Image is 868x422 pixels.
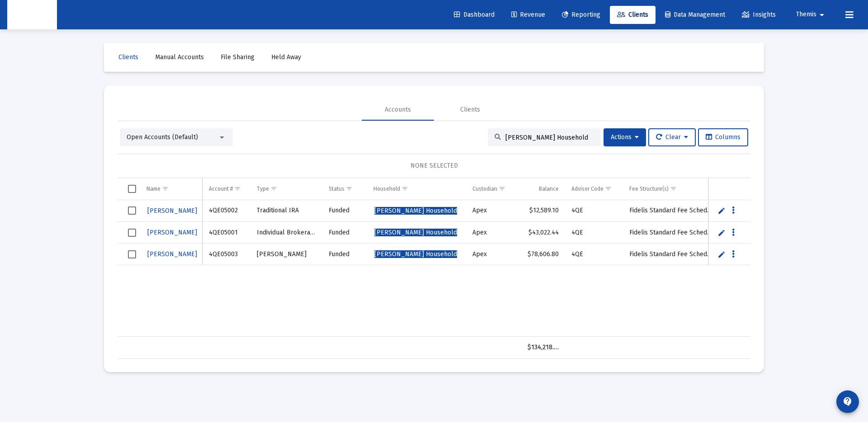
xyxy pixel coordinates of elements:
[128,206,136,215] div: Select row
[656,133,688,141] span: Clear
[111,48,146,66] a: Clients
[367,178,466,200] td: Column Household
[460,105,480,114] div: Clients
[555,6,608,24] a: Reporting
[213,48,262,66] a: File Sharing
[466,244,521,265] td: Apex
[146,185,160,192] div: Name
[466,178,521,200] td: Column Custodian
[155,53,204,61] span: Manual Accounts
[118,178,750,359] div: Data grid
[698,128,748,146] button: Columns
[322,178,367,200] td: Column Status
[270,185,277,192] span: Show filter options for column 'Type'
[521,200,565,222] td: $12,589.10
[373,185,400,192] div: Household
[735,6,783,24] a: Insights
[521,244,565,265] td: $78,606.80
[128,185,136,193] div: Select all
[605,185,612,192] span: Show filter options for column 'Advisor Code'
[374,229,457,236] span: [PERSON_NAME] Household
[565,178,623,200] td: Column Advisor Code
[373,248,458,261] a: [PERSON_NAME] Household
[505,134,594,141] input: Search
[209,185,233,192] div: Account #
[623,222,722,244] td: Fidelis Standard Fee Schedule
[742,11,776,19] span: Insights
[250,222,322,244] td: Individual Brokerage
[565,222,623,244] td: 4QE
[125,161,743,170] div: NONE SELECTED
[203,200,250,222] td: 4QE05002
[221,53,255,61] span: File Sharing
[504,6,552,24] a: Revenue
[329,250,361,259] div: Funded
[499,185,505,192] span: Show filter options for column 'Custodian'
[250,244,322,265] td: [PERSON_NAME]
[118,53,138,61] span: Clients
[796,11,816,19] span: Themis
[346,185,353,192] span: Show filter options for column 'Status'
[623,178,722,200] td: Column Fee Structure(s)
[571,185,604,192] div: Advisor Code
[717,250,726,258] a: Edit
[521,222,565,244] td: $43,022.44
[329,206,361,215] div: Funded
[257,185,269,192] div: Type
[146,226,198,239] a: [PERSON_NAME]
[665,11,725,19] span: Data Management
[147,250,197,258] span: [PERSON_NAME]
[128,229,136,237] div: Select row
[147,229,197,236] span: [PERSON_NAME]
[146,248,198,261] a: [PERSON_NAME]
[374,250,457,258] span: [PERSON_NAME] Household
[14,6,50,24] img: Dashboard
[234,185,241,192] span: Show filter options for column 'Account #'
[785,5,838,23] button: Themis
[329,185,344,192] div: Status
[562,11,600,19] span: Reporting
[816,6,827,24] mat-icon: arrow_drop_down
[148,48,211,66] a: Manual Accounts
[203,222,250,244] td: 4QE05001
[454,11,495,19] span: Dashboard
[250,200,322,222] td: Traditional IRA
[162,185,169,192] span: Show filter options for column 'Name'
[604,128,646,146] button: Actions
[127,133,198,141] span: Open Accounts (Default)
[539,185,559,192] div: Balance
[147,207,197,215] span: [PERSON_NAME]
[565,200,623,222] td: 4QE
[373,204,458,217] a: [PERSON_NAME] Household
[250,178,322,200] td: Column Type
[521,178,565,200] td: Column Balance
[611,133,639,141] span: Actions
[658,6,732,24] a: Data Management
[648,128,696,146] button: Clear
[629,185,669,192] div: Fee Structure(s)
[264,48,308,66] a: Held Away
[140,178,203,200] td: Column Name
[146,204,198,217] a: [PERSON_NAME]
[706,133,741,141] span: Columns
[842,396,853,407] mat-icon: contact_support
[623,244,722,265] td: Fidelis Standard Fee Schedule
[528,343,559,352] div: $134,218.34
[373,226,458,239] a: [PERSON_NAME] Household
[670,185,677,192] span: Show filter options for column 'Fee Structure(s)'
[511,11,545,19] span: Revenue
[203,178,250,200] td: Column Account #
[466,222,521,244] td: Apex
[128,250,136,258] div: Select row
[610,6,656,24] a: Clients
[401,185,408,192] span: Show filter options for column 'Household'
[329,228,361,237] div: Funded
[623,200,722,222] td: Fidelis Standard Fee Schedule
[203,244,250,265] td: 4QE05003
[617,11,648,19] span: Clients
[447,6,502,24] a: Dashboard
[717,206,726,215] a: Edit
[374,207,457,215] span: [PERSON_NAME] Household
[271,53,301,61] span: Held Away
[565,244,623,265] td: 4QE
